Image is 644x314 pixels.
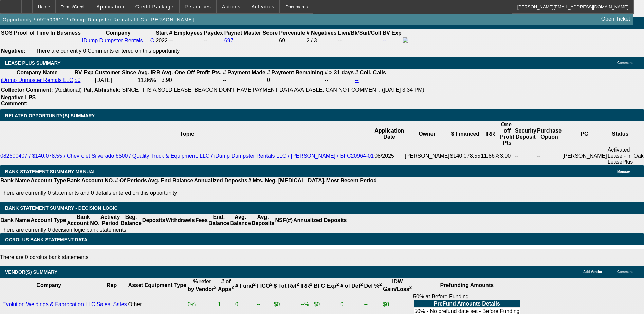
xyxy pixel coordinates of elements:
[355,70,386,75] b: # Coll. Calls
[293,214,347,227] th: Annualized Deposits
[325,70,354,75] b: # > 31 days
[515,146,537,165] td: --
[115,177,147,184] th: # Of Periods
[100,214,121,227] th: Activity Period
[1,48,25,54] b: Negative:
[275,214,293,227] th: NSF(#)
[224,38,234,43] a: 697
[95,70,136,75] b: Customer Since
[54,87,82,93] span: (Additional)
[5,169,96,174] span: BANK STATEMENT SUMMARY-MANUAL
[5,269,57,275] span: VENDOR(S) SUMMARY
[340,283,363,289] b: # of Def
[617,61,633,65] span: Comment
[218,279,234,292] b: # of Apps
[5,113,95,118] span: RELATED OPPORTUNITY(S) SUMMARY
[481,146,500,165] td: 11.86%
[75,70,94,75] b: BV Exp
[253,282,256,287] sup: 2
[246,0,280,13] button: Activities
[404,146,450,165] td: [PERSON_NAME]
[336,282,339,287] sup: 2
[1,94,36,106] b: Negative LPS Comment:
[128,282,186,288] b: Asset Equipment Type
[67,214,100,227] th: Bank Account NO.
[251,214,275,227] th: Avg. Deposits
[338,30,381,36] b: Lien/Bk/Suit/Coll
[161,77,222,84] td: 3.90
[0,153,374,159] a: 082500407 / $140,078.55 / Chevrolet Silverado 6500 / Quality Truck & Equipment, LLC / iDump Dumps...
[223,70,265,75] b: # Payment Made
[252,4,275,10] span: Activities
[67,177,115,184] th: Bank Account NO.
[75,77,81,83] a: $0
[562,146,607,165] td: [PERSON_NAME]
[355,77,359,83] a: --
[229,214,251,227] th: Avg. Balance
[137,70,160,75] b: Avg. IRR
[30,214,67,227] th: Account Type
[120,214,142,227] th: Beg. Balance
[450,121,481,146] th: $ Financed
[617,170,630,173] span: Manage
[562,121,607,146] th: PG
[300,283,312,289] b: IRR
[194,177,247,184] th: Annualized Deposits
[537,121,562,146] th: Purchase Option
[155,30,168,36] b: Start
[214,285,216,290] sup: 2
[537,146,562,165] td: --
[409,285,412,290] sup: 2
[142,214,166,227] th: Deposits
[169,30,203,36] b: # Employees
[235,283,256,289] b: # Fund
[5,60,61,66] span: LEASE PLUS SUMMARY
[374,121,404,146] th: Application Date
[500,146,515,165] td: 3.90
[91,0,129,13] button: Application
[279,30,305,36] b: Percentile
[96,4,124,10] span: Application
[224,30,278,36] b: Paynet Master Score
[222,4,241,10] span: Actions
[5,237,87,242] span: OCROLUS BANK STATEMENT DATA
[599,13,633,25] a: Open Ticket
[307,38,337,44] div: 2 / 3
[481,121,500,146] th: IRR
[185,4,211,10] span: Resources
[130,0,179,13] button: Credit Package
[404,121,450,146] th: Owner
[30,177,67,184] th: Account Type
[450,146,481,165] td: $140,078.55
[266,77,324,84] td: 0
[440,282,494,288] b: Prefunding Amounts
[1,77,73,83] a: iDump Dumpster Rentals LLC
[324,77,354,84] td: --
[95,77,137,84] td: [DATE]
[617,270,633,274] span: Comment
[155,37,168,45] td: 2022
[204,37,223,45] td: --
[82,38,154,43] a: iDump Dumpster Rentals LLC
[2,301,95,307] a: Evolution Weldings & Fabrocation LLC
[383,279,412,292] b: IDW Gain/Loss
[515,121,537,146] th: Security Deposit
[270,282,272,287] sup: 2
[106,30,131,36] b: Company
[607,121,633,146] th: Status
[374,146,404,165] td: 08/2025
[607,146,633,165] td: Activated Lease - In LeasePlus
[195,214,208,227] th: Fees
[326,177,377,184] th: Most Recent Period
[232,285,234,290] sup: 2
[135,4,174,10] span: Credit Package
[17,70,58,75] b: Company Name
[36,48,180,54] span: There are currently 0 Comments entered on this opportunity
[257,283,273,289] b: FICO
[204,30,223,36] b: Paydex
[217,0,246,13] button: Actions
[83,87,121,93] b: Pal, Abhishek:
[165,214,195,227] th: Withdrawls
[5,205,118,211] span: Bank Statement Summary - Decision Logic
[3,17,194,22] span: Opportunity / 092500611 / iDump Dumpster Rentals LLC / [PERSON_NAME]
